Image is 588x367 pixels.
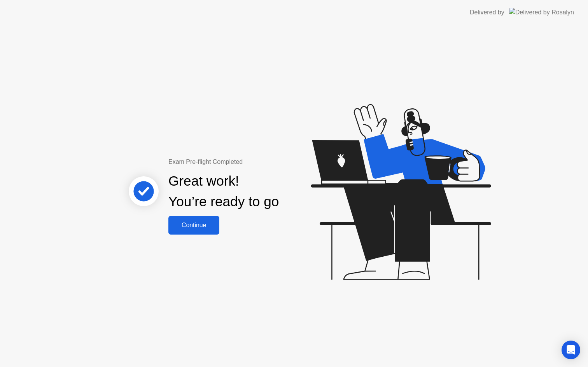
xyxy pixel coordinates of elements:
[509,8,574,17] img: Delivered by Rosalyn
[171,222,217,229] div: Continue
[168,171,279,212] div: Great work! You’re ready to go
[168,216,219,235] button: Continue
[470,8,504,17] div: Delivered by
[562,341,580,359] div: Open Intercom Messenger
[168,157,329,167] div: Exam Pre-flight Completed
